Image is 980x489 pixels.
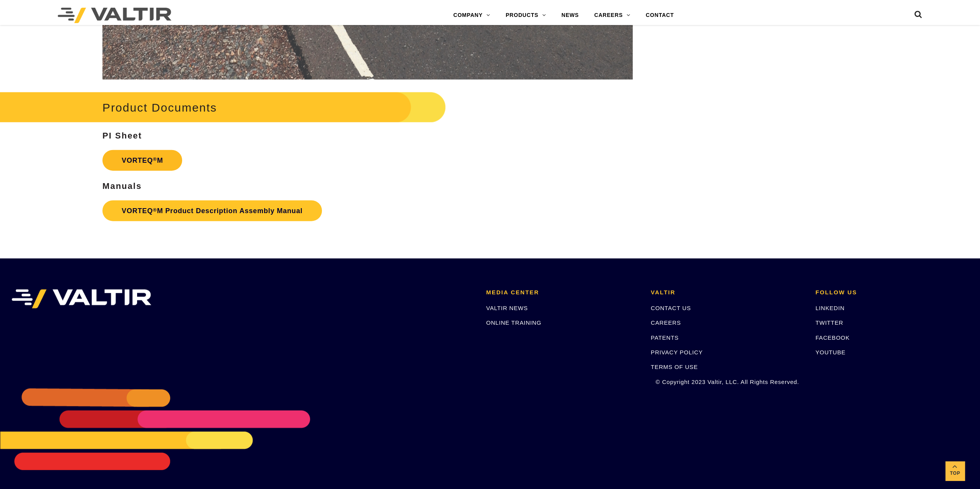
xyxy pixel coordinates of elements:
[102,181,142,191] strong: Manuals
[102,150,182,171] a: VORTEQ®M
[651,364,698,370] a: TERMS OF USE
[554,8,586,23] a: NEWS
[651,349,703,355] a: PRIVACY POLICY
[945,461,965,481] a: Top
[586,8,638,23] a: CAREERS
[945,469,965,478] span: Top
[815,289,968,296] h2: FOLLOW US
[102,200,322,221] a: VORTEQ®M Product Description Assembly Manual
[815,334,849,341] a: FACEBOOK
[815,305,844,311] a: LINKEDIN
[153,156,157,162] sup: ®
[58,8,171,23] img: Valtir
[651,289,804,296] h2: VALTIR
[486,289,639,296] h2: MEDIA CENTER
[102,131,142,140] strong: PI Sheet
[651,319,681,326] a: CAREERS
[815,319,843,326] a: TWITTER
[486,319,541,326] a: ONLINE TRAINING
[153,207,157,213] sup: ®
[498,8,554,23] a: PRODUCTS
[446,8,498,23] a: COMPANY
[12,289,151,309] img: VALTIR
[651,305,691,311] a: CONTACT US
[651,377,804,386] p: © Copyright 2023 Valtir, LLC. All Rights Reserved.
[815,349,845,355] a: YOUTUBE
[486,305,528,311] a: VALTIR NEWS
[638,8,682,23] a: CONTACT
[651,334,679,341] a: PATENTS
